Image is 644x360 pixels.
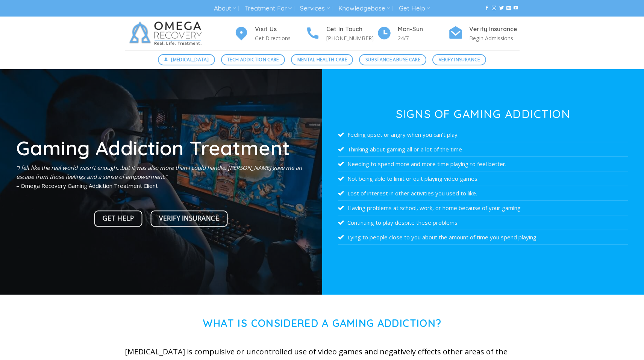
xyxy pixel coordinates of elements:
[432,54,486,65] a: Verify Insurance
[499,6,504,11] a: Follow on Twitter
[514,6,518,11] a: Follow on YouTube
[338,215,628,230] li: Continuing to play despite these problems.
[338,2,390,15] a: Knowledgebase
[326,24,377,34] h4: Get In Touch
[359,54,426,65] a: Substance Abuse Care
[448,24,520,43] a: Verify Insurance Begin Admissions
[103,213,134,224] span: Get Help
[214,2,236,15] a: About
[506,6,511,11] a: Send us an email
[94,210,143,227] a: Get Help
[16,163,306,190] p: – Omega Recovery Gaming Addiction Treatment Client
[485,6,489,11] a: Follow on Facebook
[150,210,228,227] a: Verify Insurance
[338,186,628,201] li: Lost of interest in other activities you used to like.
[255,24,305,34] h4: Visit Us
[398,34,448,42] p: 24/7
[171,56,209,63] span: [MEDICAL_DATA]
[159,213,219,224] span: Verify Insurance
[245,2,292,15] a: Treatment For
[326,34,377,42] p: [PHONE_NUMBER]
[234,24,305,43] a: Visit Us Get Directions
[398,24,448,34] h4: Mon-Sun
[338,201,628,215] li: Having problems at school, work, or home because of your gaming
[492,6,496,11] a: Follow on Instagram
[16,138,306,158] h1: Gaming Addiction Treatment
[469,24,520,34] h4: Verify Insurance
[338,142,628,157] li: Thinking about gaming all or a lot of the time
[297,56,347,63] span: Mental Health Care
[469,34,520,42] p: Begin Admissions
[338,108,628,119] h3: Signs of Gaming Addiction
[338,171,628,186] li: Not being able to limit or quit playing video games.
[16,164,302,180] em: “I felt like the real world wasn’t enough…but it was also more than I could handle. [PERSON_NAME]...
[221,54,285,65] a: Tech Addiction Care
[255,34,305,42] p: Get Directions
[338,157,628,171] li: Needing to spend more and more time playing to feel better.
[399,2,430,15] a: Get Help
[338,230,628,245] li: Lying to people close to you about the amount of time you spend playing.
[158,54,215,65] a: [MEDICAL_DATA]
[300,2,330,15] a: Services
[125,317,520,330] h1: What is Considered a Gaming Addiction?
[439,56,480,63] span: Verify Insurance
[291,54,353,65] a: Mental Health Care
[227,56,279,63] span: Tech Addiction Care
[338,127,628,142] li: Feeling upset or angry when you can’t play.
[125,17,209,50] img: Omega Recovery
[365,56,420,63] span: Substance Abuse Care
[305,24,377,43] a: Get In Touch [PHONE_NUMBER]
